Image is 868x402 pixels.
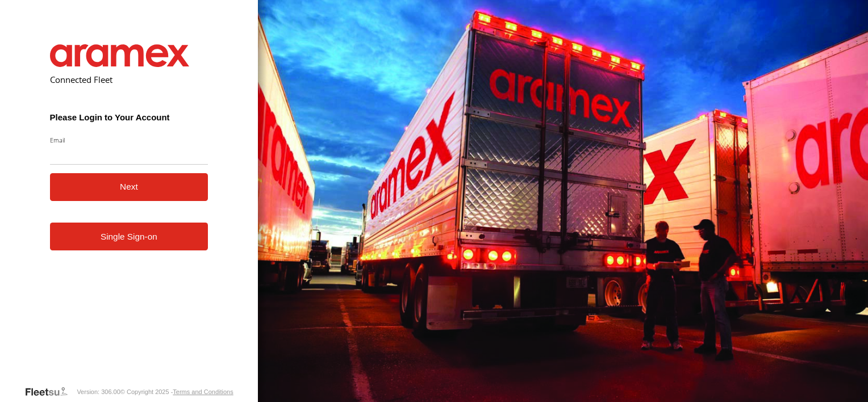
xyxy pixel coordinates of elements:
[50,223,208,250] a: Single Sign-on
[50,74,208,85] h2: Connected Fleet
[24,386,77,397] a: Visit our Website
[50,112,208,122] h3: Please Login to Your Account
[50,44,190,67] img: Aramex
[77,388,120,395] div: Version: 306.00
[50,136,208,144] label: Email
[120,388,233,395] div: © Copyright 2025 -
[50,173,208,201] button: Next
[173,388,233,395] a: Terms and Conditions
